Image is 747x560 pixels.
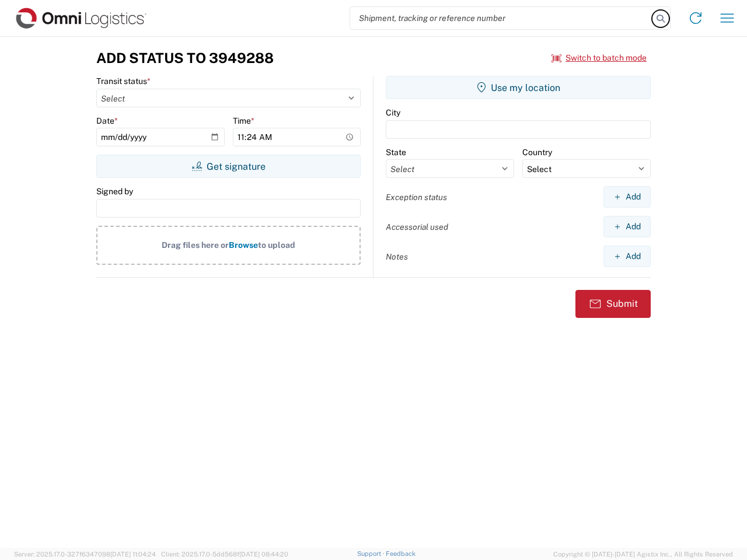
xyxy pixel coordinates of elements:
[386,76,651,99] button: Use my location
[603,246,651,267] button: Add
[603,216,651,237] button: Add
[258,240,295,250] span: to upload
[386,251,408,262] label: Notes
[162,240,229,250] span: Drag files here or
[575,290,651,318] button: Submit
[96,155,361,178] button: Get signature
[386,222,448,232] label: Accessorial used
[522,147,552,157] label: Country
[386,550,416,557] a: Feedback
[96,116,118,126] label: Date
[110,551,156,558] span: [DATE] 11:04:24
[161,551,288,558] span: Client: 2025.17.0-5dd568f
[386,147,406,157] label: State
[96,76,151,86] label: Transit status
[96,50,274,66] h3: Add Status to 3949288
[386,107,400,118] label: City
[239,551,288,558] span: [DATE] 08:44:20
[386,192,447,202] label: Exception status
[229,240,258,250] span: Browse
[553,549,733,559] span: Copyright © [DATE]-[DATE] Agistix Inc., All Rights Reserved
[357,550,386,557] a: Support
[551,48,647,68] button: Switch to batch mode
[603,186,651,208] button: Add
[96,186,133,197] label: Signed by
[233,116,254,126] label: Time
[350,7,652,29] input: Shipment, tracking or reference number
[14,551,156,558] span: Server: 2025.17.0-327f6347098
